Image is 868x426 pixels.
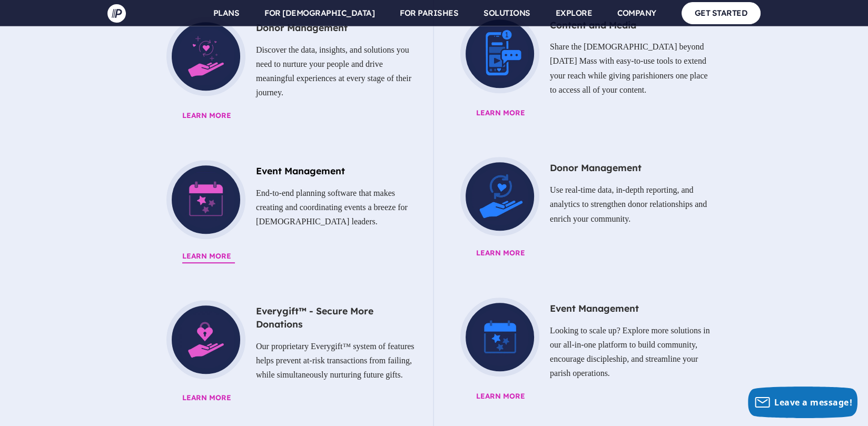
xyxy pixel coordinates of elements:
[182,109,443,123] span: Learn More
[156,160,417,182] h5: Event Management
[182,250,443,263] span: Learn More
[774,397,852,408] span: Leave a message!
[748,387,857,418] button: Leave a message!
[450,179,712,230] p: Use real-time data, in-depth reporting, and analytics to strengthen donor relationships and enric...
[156,160,417,269] a: Event Management End-to-end planning software that makes creating and coordinating events a breez...
[682,2,761,24] a: GET STARTED
[450,14,712,126] a: Content and Media Share the [DEMOGRAPHIC_DATA] beyond [DATE] Mass with easy-to-use tools to exten...
[156,17,417,38] h5: Donor Management
[476,246,738,260] span: Learn More
[156,17,417,128] a: Donor Management Discover the data, insights, and solutions you need to nurture your people and d...
[156,300,417,410] a: Everygift™ - Secure More Donations Our proprietary Everygift™ system of features helps prevent at...
[450,35,712,101] p: Share the [DEMOGRAPHIC_DATA] beyond [DATE] Mass with easy-to-use tools to extend your reach while...
[450,298,712,319] h5: Event Management
[476,390,738,403] span: Learn More
[450,157,712,265] a: Donor Management Use real-time data, in-depth reporting, and analytics to strengthen donor relati...
[450,298,712,409] a: Event Management Looking to scale up? Explore more solutions in our all-in-one platform to build ...
[156,182,417,233] p: End-to-end planning software that makes creating and coordinating events a breeze for [DEMOGRAPHI...
[450,319,712,385] p: Looking to scale up? Explore more solutions in our all-in-one platform to build community, encour...
[156,335,417,387] p: Our proprietary Everygift™ system of features helps prevent at-risk transactions from failing, wh...
[182,391,443,405] span: Learn More
[156,300,417,334] h5: Everygift™ - Secure More Donations
[450,157,712,179] h5: Donor Management
[156,38,417,104] p: Discover the data, insights, and solutions you need to nurture your people and drive meaningful e...
[476,106,738,120] span: Learn More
